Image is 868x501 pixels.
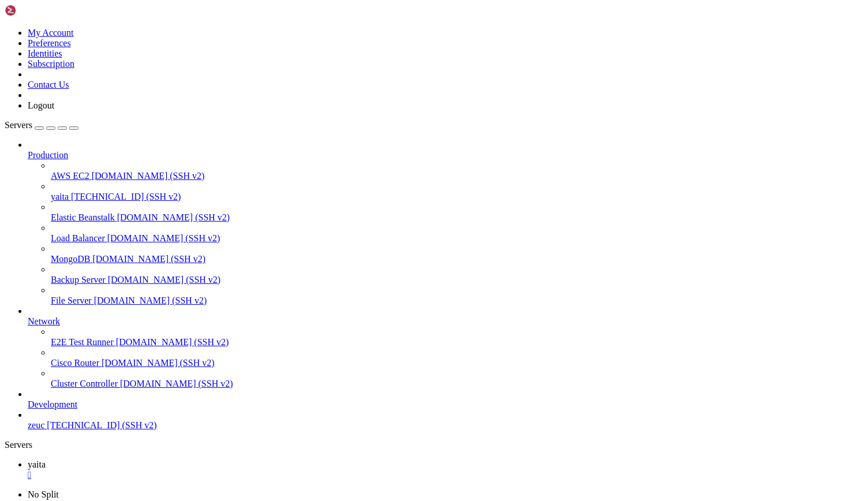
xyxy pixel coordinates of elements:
[28,420,44,430] span: zeuc
[28,100,54,110] a: Logout
[51,212,115,222] span: Elastic Beanstalk
[51,244,863,264] li: MongoDB [DOMAIN_NAME] (SSH v2)
[51,275,863,285] a: Backup Server [DOMAIN_NAME] (SSH v2)
[51,264,863,285] li: Backup Server [DOMAIN_NAME] (SSH v2)
[51,254,90,264] span: MongoDB
[51,327,863,347] li: E2E Test Runner [DOMAIN_NAME] (SSH v2)
[51,368,863,389] li: Cluster Controller [DOMAIN_NAME] (SSH v2)
[51,337,114,347] span: E2E Test Runner
[5,440,863,450] div: Servers
[28,48,62,58] a: Identities
[51,160,863,181] li: AWS EC2 [DOMAIN_NAME] (SSH v2)
[28,80,69,89] a: Contact Us
[28,459,863,480] a: yaita
[28,28,74,38] a: My Account
[28,410,863,431] li: zeuc [TECHNICAL_ID] (SSH v2)
[108,275,221,285] span: [DOMAIN_NAME] (SSH v2)
[51,212,863,223] a: Elastic Beanstalk [DOMAIN_NAME] (SSH v2)
[28,399,77,409] span: Development
[51,254,863,264] a: MongoDB [DOMAIN_NAME] (SSH v2)
[28,59,74,69] a: Subscription
[47,420,156,430] span: [TECHNICAL_ID] (SSH v2)
[28,150,863,160] a: Production
[28,470,863,480] a: 
[51,233,863,244] a: Load Balancer [DOMAIN_NAME] (SSH v2)
[116,337,229,347] span: [DOMAIN_NAME] (SSH v2)
[5,120,32,130] span: Servers
[107,233,220,243] span: [DOMAIN_NAME] (SSH v2)
[51,347,863,368] li: Cisco Router [DOMAIN_NAME] (SSH v2)
[5,120,78,130] a: Servers
[28,389,863,410] li: Development
[28,150,68,160] span: Production
[92,254,205,264] span: [DOMAIN_NAME] (SSH v2)
[28,459,46,469] span: yaita
[71,192,181,201] span: [TECHNICAL_ID] (SSH v2)
[51,192,69,201] span: yaita
[51,296,92,305] span: File Server
[51,275,106,285] span: Backup Server
[51,379,863,389] a: Cluster Controller [DOMAIN_NAME] (SSH v2)
[51,296,863,306] a: File Server [DOMAIN_NAME] (SSH v2)
[28,140,863,306] li: Production
[117,212,230,222] span: [DOMAIN_NAME] (SSH v2)
[51,223,863,244] li: Load Balancer [DOMAIN_NAME] (SSH v2)
[92,171,205,181] span: [DOMAIN_NAME] (SSH v2)
[51,285,863,306] li: File Server [DOMAIN_NAME] (SSH v2)
[28,420,863,431] a: zeuc [TECHNICAL_ID] (SSH v2)
[5,5,71,16] img: Shellngn
[120,379,233,388] span: [DOMAIN_NAME] (SSH v2)
[28,38,71,48] a: Preferences
[51,233,105,243] span: Load Balancer
[51,171,89,181] span: AWS EC2
[28,489,59,499] a: No Split
[51,379,118,388] span: Cluster Controller
[28,399,863,410] a: Development
[28,306,863,389] li: Network
[51,171,863,181] a: AWS EC2 [DOMAIN_NAME] (SSH v2)
[51,181,863,202] li: yaita [TECHNICAL_ID] (SSH v2)
[51,202,863,223] li: Elastic Beanstalk [DOMAIN_NAME] (SSH v2)
[51,192,863,202] a: yaita [TECHNICAL_ID] (SSH v2)
[51,358,863,368] a: Cisco Router [DOMAIN_NAME] (SSH v2)
[51,358,99,368] span: Cisco Router
[102,358,215,368] span: [DOMAIN_NAME] (SSH v2)
[94,296,207,305] span: [DOMAIN_NAME] (SSH v2)
[51,337,863,347] a: E2E Test Runner [DOMAIN_NAME] (SSH v2)
[28,316,863,327] a: Network
[28,316,60,326] span: Network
